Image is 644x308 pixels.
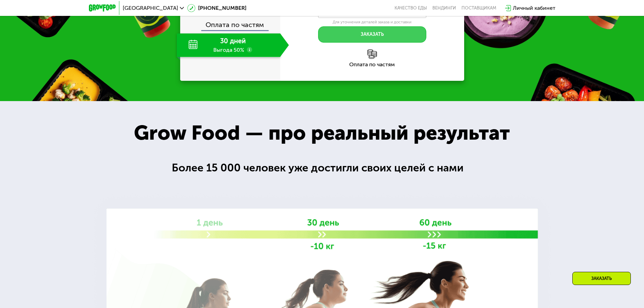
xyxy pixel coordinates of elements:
a: Качество еды [395,5,427,11]
a: Вендинги [432,5,456,11]
div: Grow Food — про реальный результат [119,118,525,148]
img: l6xcnZfty9opOoJh.png [367,49,377,59]
div: Для уточнения деталей заказа и доставки [318,20,426,25]
a: [PHONE_NUMBER] [187,4,246,12]
div: Оплата по частям [181,15,280,30]
div: поставщикам [461,5,496,11]
button: Заказать [318,26,426,43]
div: Более 15 000 человек уже достигли своих целей с нами [172,160,472,176]
div: Личный кабинет [513,4,555,12]
div: Оплата по частям [280,62,464,67]
span: [GEOGRAPHIC_DATA] [123,5,178,11]
div: Заказать [572,272,631,285]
